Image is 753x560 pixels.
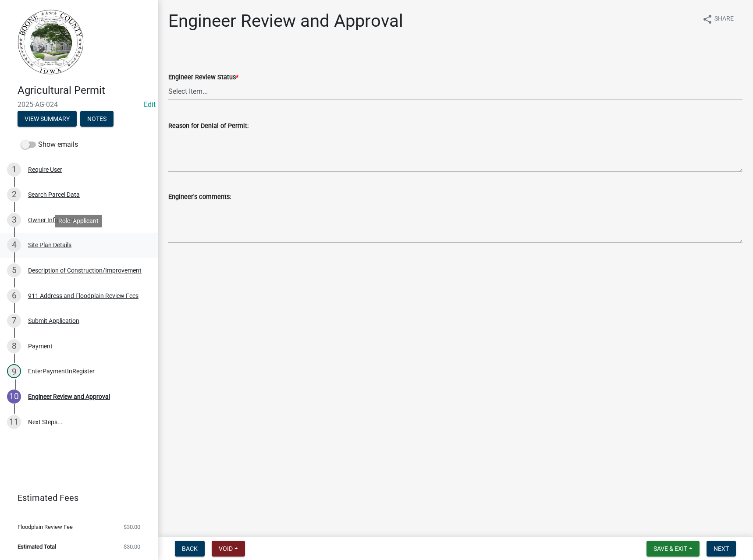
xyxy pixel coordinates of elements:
span: $30.00 [124,544,140,549]
div: 1 [7,163,21,177]
div: Search Parcel Data [28,191,80,198]
div: 911 Address and Floodplain Review Fees [28,293,139,299]
h1: Engineer Review and Approval [168,11,403,32]
button: Save & Exit [646,541,700,556]
button: View Summary [18,111,77,127]
button: Back [175,541,205,556]
div: Engineer Review and Approval [28,393,110,400]
div: 9 [7,364,21,378]
span: Save & Exit [654,545,687,552]
div: Description of Construction/Improvement [28,267,142,273]
span: Floodplain Review Fee [18,524,73,530]
label: Engineer Review Status [168,74,238,81]
div: Require User [28,167,62,173]
label: Engineer's comments: [168,194,231,200]
div: 3 [7,213,21,227]
wm-modal-confirm: Summary [18,116,77,123]
wm-modal-confirm: Notes [80,116,114,123]
button: Void [212,541,245,556]
div: Role: Applicant [55,215,102,227]
span: Void [219,545,233,552]
button: Notes [80,111,114,127]
span: Share [714,14,734,25]
div: Payment [28,343,53,349]
div: 2 [7,188,21,202]
span: 2025-AG-024 [18,100,140,109]
div: 8 [7,339,21,353]
div: 4 [7,238,21,252]
div: EnterPaymentInRegister [28,368,95,374]
div: 10 [7,390,21,404]
span: $30.00 [124,524,140,530]
span: Next [714,545,729,552]
span: Back [182,545,198,552]
label: Show emails [21,139,78,150]
div: Submit Application [28,318,79,324]
a: Estimated Fees [7,489,144,507]
div: 5 [7,263,21,277]
label: Reason for Denial of Permit: [168,123,249,129]
button: shareShare [695,11,741,28]
span: Estimated Total [18,544,56,549]
i: share [702,14,713,25]
div: 7 [7,314,21,328]
button: Next [707,541,736,556]
div: 6 [7,289,21,303]
div: Site Plan Details [28,242,71,248]
div: Owner Information [28,217,80,223]
wm-modal-confirm: Edit Application Number [144,100,156,109]
h4: Agricultural Permit [18,84,151,97]
div: 11 [7,415,21,429]
img: Boone County, Iowa [18,9,84,75]
a: Edit [144,100,156,109]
